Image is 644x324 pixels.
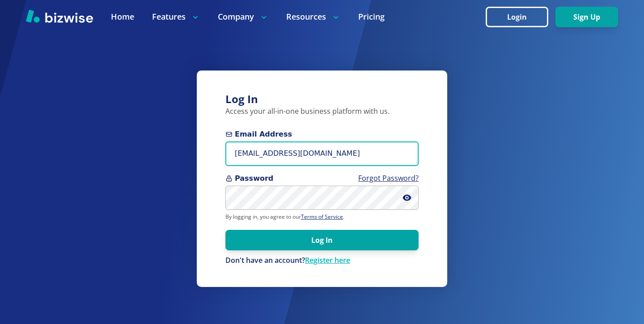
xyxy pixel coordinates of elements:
[225,256,419,266] p: Don't have an account?
[225,141,419,166] input: you@example.com
[225,173,419,184] span: Password
[225,92,419,107] h3: Log In
[305,255,350,265] a: Register here
[486,13,555,21] a: Login
[26,9,93,23] img: Bizwise Logo
[152,11,200,22] p: Features
[225,129,419,140] span: Email Address
[301,213,343,220] a: Terms of Service
[218,11,268,22] p: Company
[286,11,340,22] p: Resources
[225,256,419,266] div: Don't have an account?Register here
[225,107,419,116] p: Access your all-in-one business platform with us.
[111,11,134,22] a: Home
[358,11,385,22] a: Pricing
[225,230,419,250] button: Log In
[358,173,419,183] a: Forgot Password?
[555,13,618,21] a: Sign Up
[486,7,548,27] button: Login
[225,213,419,220] p: By logging in, you agree to our .
[555,7,618,27] button: Sign Up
